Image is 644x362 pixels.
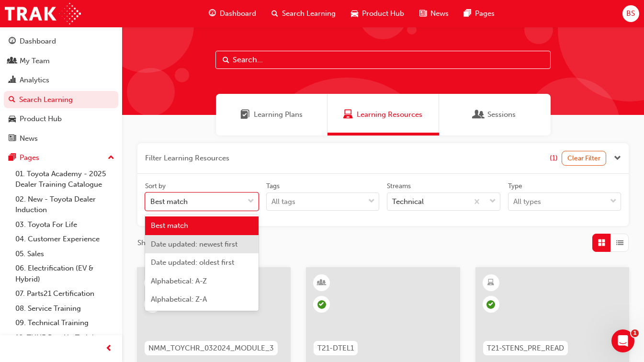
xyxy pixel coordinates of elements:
span: Showing 184 results [137,238,204,249]
a: search-iconSearch Learning [264,4,343,23]
span: news-icon [419,8,427,20]
span: Date updated: newest first [151,240,237,249]
span: news-icon [9,135,16,143]
a: 04. Customer Experience [11,232,118,247]
span: Alphabetical: A-Z [151,277,207,285]
div: Best match [150,196,188,207]
div: Sort by [145,181,166,191]
span: pages-icon [9,154,16,162]
div: Product Hub [20,113,62,124]
span: learningResourceType_INSTRUCTOR_LED-icon [318,277,325,289]
a: My Team [4,52,118,70]
input: Search... [215,51,551,69]
span: Learning Resources [343,109,353,120]
span: T21-STENS_PRE_READ [487,343,564,354]
div: My Team [20,56,50,67]
a: car-iconProduct Hub [343,4,412,23]
span: down-icon [489,195,496,208]
div: News [20,133,38,144]
div: All tags [271,196,295,207]
div: Analytics [20,75,49,86]
span: down-icon [610,195,617,208]
button: Pages [4,149,118,167]
span: car-icon [9,115,16,124]
span: Date updated: oldest first [151,258,234,267]
span: search-icon [9,96,15,104]
button: Close the filter [614,153,621,164]
span: Sessions [474,109,484,120]
a: guage-iconDashboard [201,4,264,23]
span: Alphabetical: Z-A [151,295,207,304]
a: 08. Service Training [11,301,118,316]
a: Learning PlansLearning Plans [216,94,328,136]
div: Tags [266,181,280,191]
span: Learning Plans [254,109,303,120]
div: Streams [387,181,411,191]
div: Dashboard [20,36,56,47]
span: BS [626,8,635,19]
div: Technical [392,196,424,207]
span: up-icon [108,152,114,164]
a: 09. Technical Training [11,316,118,330]
button: DashboardMy TeamAnalyticsSearch LearningProduct HubNews [4,31,118,149]
a: Search Learning [4,91,118,109]
span: learningRecordVerb_COMPLETE-icon [486,300,495,309]
span: Sessions [487,109,516,120]
a: Learning ResourcesLearning Resources [328,94,439,136]
a: Product Hub [4,110,118,128]
span: prev-icon [105,343,113,355]
span: guage-icon [9,37,16,46]
a: 06. Electrification (EV & Hybrid) [11,261,118,286]
span: NMM_TOYCHR_032024_MODULE_3 [148,343,274,354]
a: news-iconNews [412,4,456,23]
div: Pages [20,152,39,163]
a: 05. Sales [11,247,118,261]
span: 1 [631,329,639,337]
span: Pages [475,8,495,19]
span: learningRecordVerb_ATTEND-icon [317,300,326,309]
a: 03. Toyota For Life [11,217,118,232]
span: Best match [151,221,188,230]
a: News [4,130,118,147]
a: SessionsSessions [439,94,551,136]
span: Learning Plans [240,109,250,120]
span: Learning Resources [357,109,422,120]
span: News [430,8,449,19]
span: T21-DTEL1 [317,343,354,354]
a: pages-iconPages [456,4,502,23]
a: Analytics [4,71,118,89]
button: BS [622,5,639,22]
span: people-icon [9,57,16,66]
span: Dashboard [220,8,256,19]
span: down-icon [368,195,375,208]
span: Search [223,55,229,66]
span: learningResourceType_ELEARNING-icon [487,277,494,289]
iframe: Intercom live chat [611,329,634,352]
span: search-icon [271,8,278,20]
span: pages-icon [464,8,471,20]
div: All types [513,196,541,207]
div: Type [508,181,522,191]
img: Trak [5,3,81,24]
span: Grid [598,238,605,249]
label: tagOptions [266,181,380,211]
span: chart-icon [9,76,16,85]
span: down-icon [248,195,254,208]
a: 07. Parts21 Certification [11,286,118,301]
a: 02. New - Toyota Dealer Induction [11,192,118,217]
a: 10. TUNE Rev-Up Training [11,330,118,345]
a: 01. Toyota Academy - 2025 Dealer Training Catalogue [11,167,118,192]
span: List [616,238,623,249]
span: guage-icon [209,8,216,20]
a: Dashboard [4,33,118,50]
span: car-icon [351,8,358,20]
span: Search Learning [282,8,336,19]
button: Clear Filter [562,151,607,166]
span: Product Hub [362,8,404,19]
